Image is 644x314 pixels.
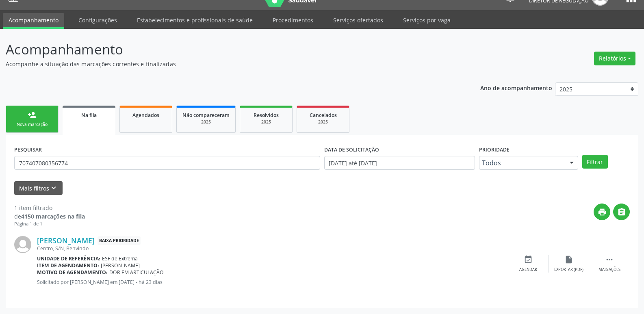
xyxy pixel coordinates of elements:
div: person_add [28,110,37,119]
span: Agendados [132,112,159,119]
div: Agendar [519,267,537,273]
b: Motivo de agendamento: [37,269,108,276]
b: Item de agendamento: [37,262,99,269]
div: Mais ações [598,267,620,273]
span: DOR EM ARTICULAÇÃO [109,269,164,276]
label: PESQUISAR [14,143,42,156]
p: Solicitado por [PERSON_NAME] em [DATE] - há 23 dias [37,279,508,286]
button: Mais filtroskeyboard_arrow_down [14,181,63,195]
a: Serviços ofertados [327,13,389,27]
label: DATA DE SOLICITAÇÃO [324,143,379,156]
span: Na fila [81,112,97,119]
div: 2025 [182,119,230,125]
img: img [14,236,31,253]
span: Todos [482,159,562,167]
a: Acompanhamento [3,13,64,29]
i: keyboard_arrow_down [49,184,58,193]
b: Unidade de referência: [37,255,100,262]
span: [PERSON_NAME] [101,262,140,269]
a: Configurações [73,13,123,27]
input: Selecione um intervalo [324,156,475,170]
span: Não compareceram [182,112,230,119]
button: print [594,204,610,220]
a: [PERSON_NAME] [37,236,95,245]
label: Prioridade [479,143,510,156]
i: print [598,208,607,217]
span: Resolvidos [254,112,279,119]
i: insert_drive_file [564,255,573,264]
div: Exportar (PDF) [554,267,583,273]
button: Filtrar [582,155,608,169]
div: de [14,212,85,221]
div: 2025 [303,119,343,125]
a: Procedimentos [267,13,319,27]
span: Baixa Prioridade [98,236,141,245]
p: Acompanhamento [6,39,449,60]
div: Centro, S/N, Benvindo [37,245,508,252]
div: Nova marcação [12,121,52,128]
p: Acompanhe a situação das marcações correntes e finalizadas [6,60,449,68]
i:  [605,255,614,264]
div: 2025 [246,119,286,125]
i: event_available [524,255,533,264]
input: Nome, CNS [14,156,320,170]
a: Serviços por vaga [397,13,456,27]
button:  [613,204,630,220]
a: Estabelecimentos e profissionais de saúde [131,13,258,27]
div: Página 1 de 1 [14,221,85,227]
i:  [617,208,626,217]
span: ESF de Extrema [102,255,138,262]
div: 1 item filtrado [14,204,85,212]
button: Relatórios [594,52,635,65]
span: Cancelados [310,112,337,119]
strong: 4150 marcações na fila [21,212,85,220]
p: Ano de acompanhamento [480,82,552,93]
